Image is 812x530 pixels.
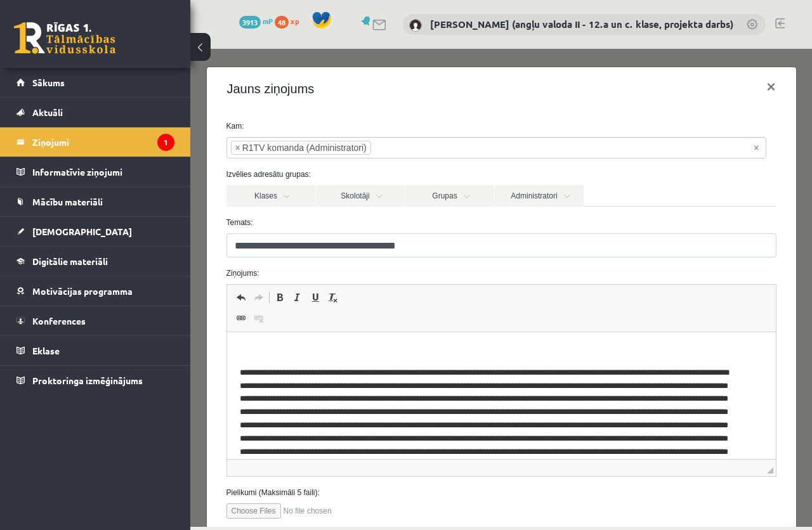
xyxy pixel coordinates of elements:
[304,136,393,158] a: Administratori
[32,345,60,356] span: Eklase
[263,16,273,26] span: mP
[126,136,214,158] a: Skolotāji
[215,136,304,158] a: Grupas
[16,336,174,365] a: Eklase
[32,226,132,237] span: [DEMOGRAPHIC_DATA]
[32,285,133,297] span: Motivācijas programma
[16,306,174,335] a: Konferences
[190,49,812,527] iframe: To enrich screen reader interactions, please activate Accessibility in Grammarly extension settings
[81,240,98,257] a: Bold (Ctrl+B)
[27,438,596,449] label: Pielikumi (Maksimāli 5 faili):
[239,16,261,29] span: 3913
[275,16,305,26] a: 48 xp
[27,168,596,179] label: Temats:
[239,16,273,26] a: 3913 mP
[16,247,174,276] a: Digitālie materiāli
[16,157,174,186] a: Informatīvie ziņojumi
[32,315,86,326] span: Konferences
[16,68,174,97] a: Sākums
[157,134,174,151] i: 1
[98,240,116,257] a: Italic (Ctrl+I)
[14,22,115,54] a: Rīgas 1. Tālmācības vidusskola
[37,283,586,410] iframe: Editor, wiswyg-editor-47363741846040-1756586305-923
[275,16,289,29] span: 48
[42,261,60,278] a: Link (Ctrl+K)
[291,16,299,26] span: xp
[60,261,77,278] a: Unlink
[27,219,596,230] label: Ziņojums:
[60,240,77,257] a: Redo (Ctrl+Y)
[116,240,134,257] a: Underline (Ctrl+U)
[32,255,108,267] span: Digitālie materiāli
[134,240,152,257] a: Remove Format
[16,276,174,306] a: Motivācijas programma
[32,157,174,186] legend: Informatīvie ziņojumi
[32,107,63,118] span: Aktuāli
[430,18,733,30] a: [PERSON_NAME] (angļu valoda II - 12.a un c. klase, projekta darbs)
[409,19,422,32] img: Katrīne Laizāne (angļu valoda II - 12.a un c. klase, projekta darbs)
[32,77,65,88] span: Sākums
[42,240,60,257] a: Undo (Ctrl+Z)
[32,127,174,157] legend: Ziņojumi
[32,375,143,386] span: Proktoringa izmēģinājums
[45,93,50,105] span: ×
[16,127,174,157] a: Ziņojumi1
[16,187,174,216] a: Mācību materiāli
[16,217,174,246] a: [DEMOGRAPHIC_DATA]
[13,13,536,219] body: Editor, wiswyg-editor-47363741846040-1756586305-923
[32,196,103,207] span: Mācību materiāli
[577,418,583,425] span: Resize
[563,93,568,105] span: Noņemt visus vienumus
[36,136,125,158] a: Klases
[27,120,596,131] label: Izvēlies adresātu grupas:
[16,366,174,395] a: Proktoringa izmēģinājums
[16,98,174,127] a: Aktuāli
[41,92,181,106] li: R1TV komanda (Administratori)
